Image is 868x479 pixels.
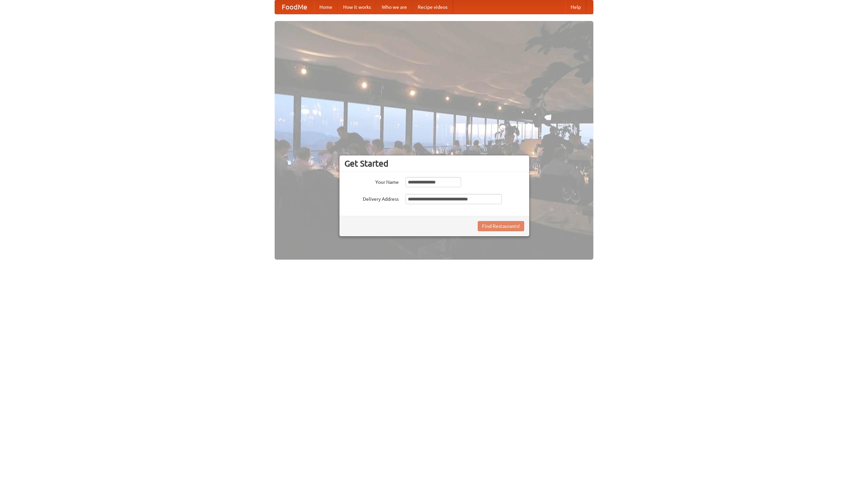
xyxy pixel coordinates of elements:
a: Who we are [376,0,412,14]
label: Delivery Address [344,194,399,202]
button: Find Restaurants! [478,221,524,231]
a: Home [314,0,338,14]
a: How it works [338,0,376,14]
a: Help [565,0,586,14]
a: FoodMe [275,0,314,14]
a: Recipe videos [412,0,453,14]
h3: Get Started [344,158,524,169]
label: Your Name [344,177,399,186]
